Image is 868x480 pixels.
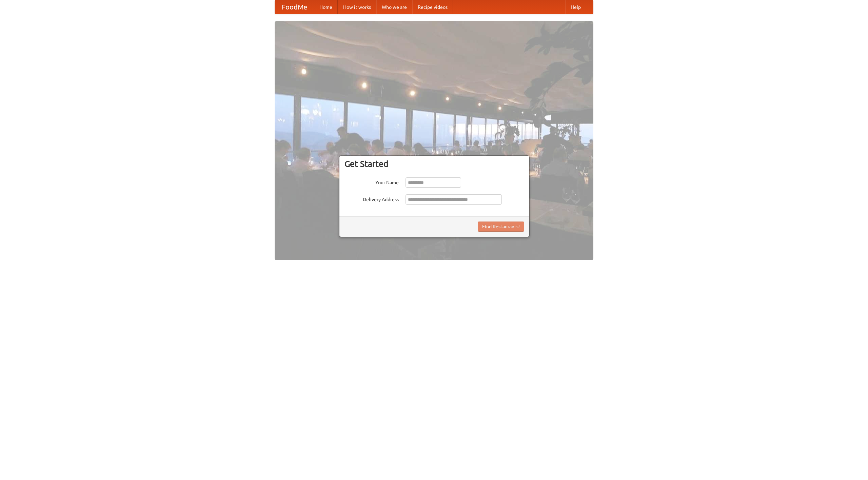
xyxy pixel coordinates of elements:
a: Help [565,0,586,14]
h3: Get Started [344,159,524,169]
a: Home [314,0,338,14]
a: Who we are [376,0,412,14]
label: Delivery Address [344,194,399,203]
label: Your Name [344,177,399,186]
a: FoodMe [275,0,314,14]
button: Find Restaurants! [478,222,524,232]
a: How it works [338,0,376,14]
a: Recipe videos [412,0,453,14]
